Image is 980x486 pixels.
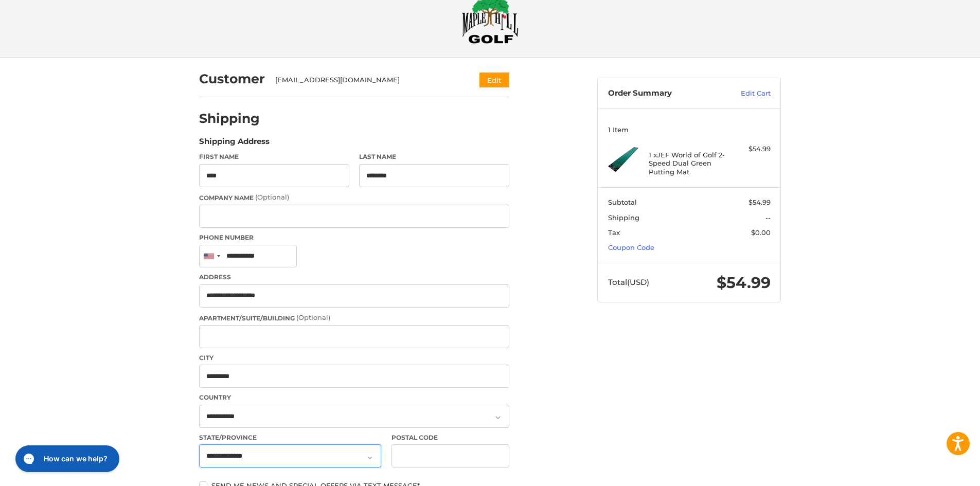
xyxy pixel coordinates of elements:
[751,228,771,237] span: $0.00
[730,144,771,154] div: $54.99
[391,433,510,442] label: Postal Code
[199,111,260,127] h2: Shipping
[608,213,639,222] span: Shipping
[199,433,381,442] label: State/Province
[199,136,270,152] legend: Shipping Address
[199,152,349,161] label: First Name
[608,125,771,134] h3: 1 Item
[749,198,771,206] span: $54.99
[765,213,771,222] span: --
[199,233,509,242] label: Phone Number
[608,243,654,251] a: Coupon Code
[719,88,771,99] a: Edit Cart
[199,353,509,363] label: City
[200,245,223,267] div: United States: +1
[199,71,265,87] h2: Customer
[255,193,289,201] small: (Optional)
[608,277,649,287] span: Total (USD)
[199,393,509,402] label: Country
[608,88,719,99] h3: Order Summary
[359,152,509,161] label: Last Name
[199,192,509,203] label: Company Name
[275,75,460,85] div: [EMAIL_ADDRESS][DOMAIN_NAME]
[649,151,727,176] h4: 1 x JEF World of Golf 2-Speed Dual Green Putting Mat
[199,273,509,282] label: Address
[199,313,509,323] label: Apartment/Suite/Building
[608,198,637,206] span: Subtotal
[717,273,771,292] span: $54.99
[608,228,620,237] span: Tax
[479,73,509,87] button: Edit
[296,313,330,321] small: (Optional)
[10,442,122,476] iframe: Gorgias live chat messenger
